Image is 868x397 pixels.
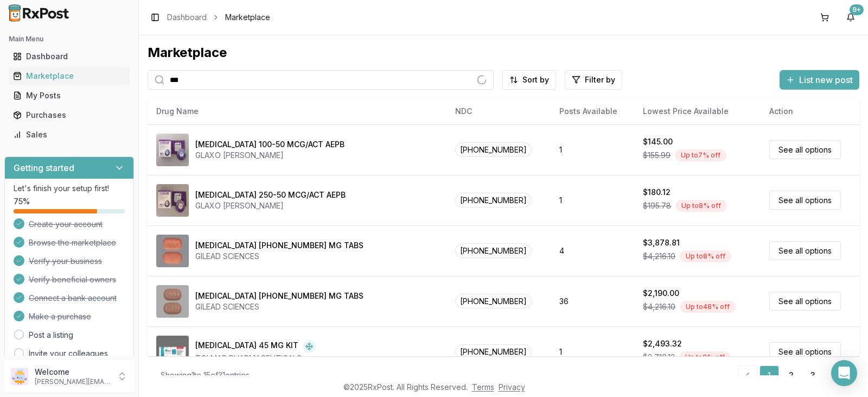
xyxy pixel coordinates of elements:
div: GILEAD SCIENCES [195,251,363,262]
div: Dashboard [13,51,125,62]
button: Sales [4,126,134,143]
img: Biktarvy 50-200-25 MG TABS [156,285,189,318]
th: Posts Available [551,98,634,124]
td: 4 [551,225,634,276]
div: [MEDICAL_DATA] [PHONE_NUMBER] MG TABS [195,240,363,251]
div: $3,878.81 [643,237,680,248]
img: RxPost Logo [4,4,74,22]
img: User avatar [11,368,28,385]
span: [PHONE_NUMBER] [455,344,532,359]
a: My Posts [9,86,130,105]
button: Purchases [4,106,134,124]
span: Create your account [29,219,103,230]
div: Showing 1 to 15 of 31 entries [161,370,250,381]
td: 1 [551,326,634,377]
div: Marketplace [148,44,859,61]
h2: Main Menu [9,35,130,43]
a: Dashboard [9,47,130,66]
a: Terms [472,382,494,392]
span: Marketplace [225,12,270,23]
span: Make a purchase [29,311,91,322]
td: 1 [551,124,634,175]
span: [PHONE_NUMBER] [455,294,532,308]
span: $2,710.13 [643,352,675,363]
p: Let's finish your setup first! [14,183,125,194]
div: TOLMAR PHARMACEUTICALS [195,353,316,364]
div: GILEAD SCIENCES [195,301,363,312]
img: Biktarvy 30-120-15 MG TABS [156,235,189,267]
a: See all options [769,140,841,159]
div: [MEDICAL_DATA] [PHONE_NUMBER] MG TABS [195,291,363,301]
nav: breadcrumb [167,12,270,23]
div: Sales [13,129,125,140]
td: 36 [551,276,634,326]
div: Up to 8 % off [679,351,731,363]
span: Sort by [522,74,549,85]
div: [MEDICAL_DATA] 250-50 MCG/ACT AEPB [195,190,346,200]
span: [PHONE_NUMBER] [455,243,532,258]
a: Post a listing [29,330,73,341]
a: See all options [769,342,841,361]
span: $155.99 [643,150,671,161]
button: 9+ [842,9,859,26]
div: My Posts [13,90,125,101]
button: Marketplace [4,67,134,85]
div: [MEDICAL_DATA] 45 MG KIT [195,340,298,353]
img: Eligard 45 MG KIT [156,336,189,368]
div: Up to 8 % off [675,200,727,212]
a: 2 [781,366,801,385]
img: Advair Diskus 100-50 MCG/ACT AEPB [156,134,189,166]
div: $180.12 [643,187,671,198]
div: Up to 8 % off [680,250,731,262]
div: Marketplace [13,71,125,81]
nav: pagination [738,366,846,385]
div: Up to 7 % off [675,149,726,161]
p: Welcome [35,367,110,377]
th: NDC [446,98,551,124]
a: Dashboard [167,12,207,23]
button: Filter by [565,70,622,90]
div: 9+ [850,4,864,15]
span: Verify your business [29,256,102,267]
p: [PERSON_NAME][EMAIL_ADDRESS][DOMAIN_NAME] [35,377,110,386]
button: My Posts [4,87,134,104]
button: Dashboard [4,48,134,65]
th: Drug Name [148,98,446,124]
div: $2,493.32 [643,338,682,349]
div: $145.00 [643,136,673,147]
a: Privacy [499,382,525,392]
a: See all options [769,241,841,260]
a: Marketplace [9,66,130,86]
span: Verify beneficial owners [29,274,116,285]
div: $2,190.00 [643,288,679,299]
span: Browse the marketplace [29,237,116,248]
span: 75 % [14,196,30,207]
span: Filter by [585,74,615,85]
span: $4,216.10 [643,251,675,262]
a: See all options [769,292,841,311]
span: $4,216.10 [643,301,675,312]
button: Sort by [502,70,556,90]
td: 1 [551,175,634,225]
div: Up to 48 % off [680,301,736,313]
div: Purchases [13,110,125,121]
button: List new post [780,70,859,90]
span: Connect a bank account [29,293,117,304]
span: [PHONE_NUMBER] [455,142,532,157]
img: Advair Diskus 250-50 MCG/ACT AEPB [156,184,189,217]
h3: Getting started [14,161,74,174]
a: 1 [759,366,779,385]
a: Purchases [9,105,130,125]
a: List new post [780,75,859,86]
span: $195.78 [643,200,671,211]
span: [PHONE_NUMBER] [455,193,532,207]
a: See all options [769,191,841,210]
th: Action [761,98,859,124]
th: Lowest Price Available [634,98,761,124]
div: [MEDICAL_DATA] 100-50 MCG/ACT AEPB [195,139,344,150]
a: Invite your colleagues [29,348,108,359]
a: 3 [803,366,822,385]
div: GLAXO [PERSON_NAME] [195,200,346,211]
div: GLAXO [PERSON_NAME] [195,150,344,161]
a: Sales [9,125,130,144]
